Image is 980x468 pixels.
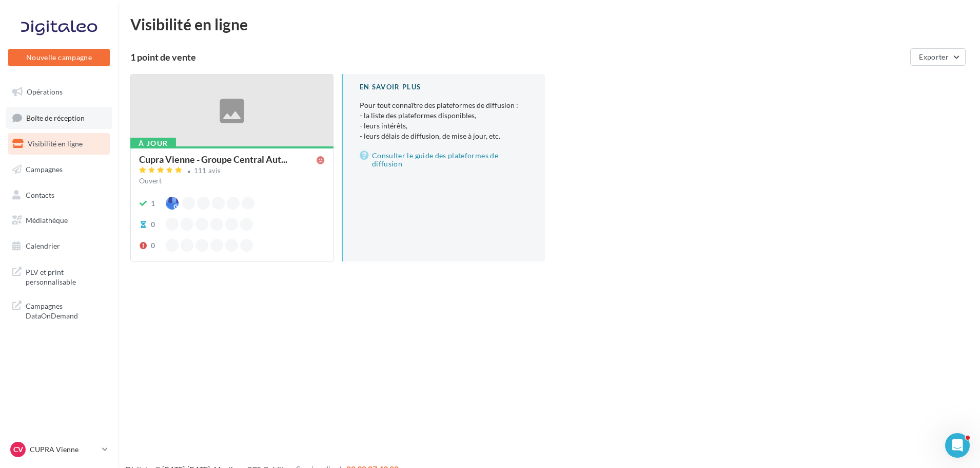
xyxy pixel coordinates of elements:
li: - leurs intérêts, [360,121,528,131]
span: Boîte de réception [26,113,85,122]
div: 0 [151,240,155,251]
li: - leurs délais de diffusion, de mise à jour, etc. [360,131,528,141]
p: Pour tout connaître des plateformes de diffusion : [360,100,528,141]
p: CUPRA Vienne [30,444,98,455]
a: Calendrier [6,235,112,257]
div: 1 point de vente [130,52,906,62]
a: Boîte de réception [6,107,112,129]
span: Calendrier [26,241,60,250]
span: Cupra Vienne - Groupe Central Aut... [139,155,287,164]
a: Campagnes DataOnDemand [6,295,112,325]
iframe: Intercom live chat [945,433,970,458]
a: PLV et print personnalisable [6,261,112,291]
button: Nouvelle campagne [8,49,110,66]
a: Médiathèque [6,210,112,231]
span: Visibilité en ligne [28,139,83,148]
div: 0 [151,219,155,230]
span: Campagnes [26,165,63,174]
div: 111 avis [194,167,221,174]
div: En savoir plus [360,82,528,92]
a: Opérations [6,81,112,103]
span: PLV et print personnalisable [26,265,106,287]
div: À jour [130,138,176,149]
a: 111 avis [139,165,325,178]
div: 1 [151,198,155,209]
span: Médiathèque [26,216,68,224]
span: Contacts [26,190,54,199]
div: Visibilité en ligne [130,16,968,32]
span: Campagnes DataOnDemand [26,299,106,321]
li: - la liste des plateformes disponibles, [360,110,528,121]
a: Campagnes [6,159,112,180]
a: CV CUPRA Vienne [8,440,110,459]
span: Exporter [919,52,949,61]
a: Consulter le guide des plateformes de diffusion [360,149,528,170]
button: Exporter [910,48,966,66]
span: Ouvert [139,176,162,185]
span: Opérations [27,87,63,96]
a: Visibilité en ligne [6,133,112,155]
span: CV [13,444,23,455]
a: Contacts [6,184,112,206]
